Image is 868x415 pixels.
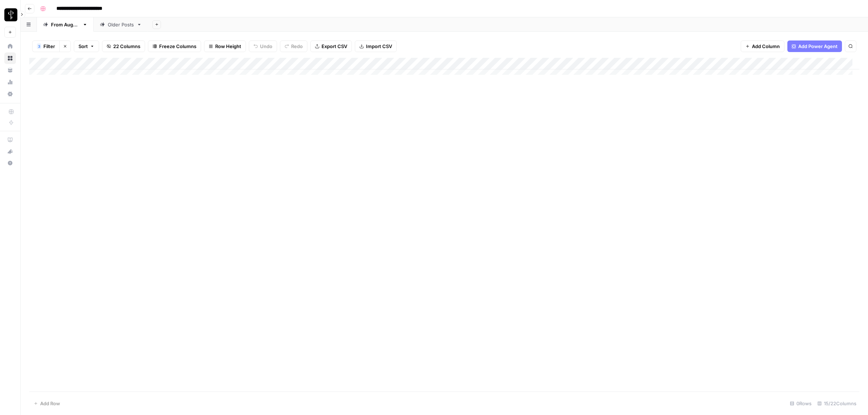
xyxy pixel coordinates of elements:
[4,146,16,157] button: What's new?
[249,40,277,52] button: Undo
[4,76,16,88] a: Usage
[4,88,16,100] a: Settings
[159,43,196,50] span: Freeze Columns
[5,146,16,157] div: What's new?
[752,43,780,50] span: Add Column
[37,17,94,32] a: From [DATE]
[741,40,784,52] button: Add Column
[4,157,16,169] button: Help + Support
[4,52,16,64] a: Browse
[787,398,814,409] div: 0 Rows
[215,43,241,50] span: Row Height
[4,6,16,24] button: Workspace: LP Production Workloads
[814,398,859,409] div: 15/22 Columns
[38,43,40,49] span: 3
[4,134,16,146] a: AirOps Academy
[32,40,59,52] button: 3Filter
[43,43,55,50] span: Filter
[310,40,352,52] button: Export CSV
[798,43,838,50] span: Add Power Agent
[40,400,60,407] span: Add Row
[322,43,347,50] span: Export CSV
[291,43,303,50] span: Redo
[4,8,17,21] img: LP Production Workloads Logo
[37,43,41,49] div: 3
[51,21,80,28] div: From [DATE]
[4,64,16,76] a: Your Data
[74,40,99,52] button: Sort
[787,40,842,52] button: Add Power Agent
[260,43,272,50] span: Undo
[29,398,64,409] button: Add Row
[148,40,201,52] button: Freeze Columns
[78,43,88,50] span: Sort
[108,21,134,28] div: Older Posts
[94,17,148,32] a: Older Posts
[366,43,392,50] span: Import CSV
[102,40,145,52] button: 22 Columns
[113,43,140,50] span: 22 Columns
[280,40,307,52] button: Redo
[204,40,246,52] button: Row Height
[355,40,397,52] button: Import CSV
[4,40,16,52] a: Home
